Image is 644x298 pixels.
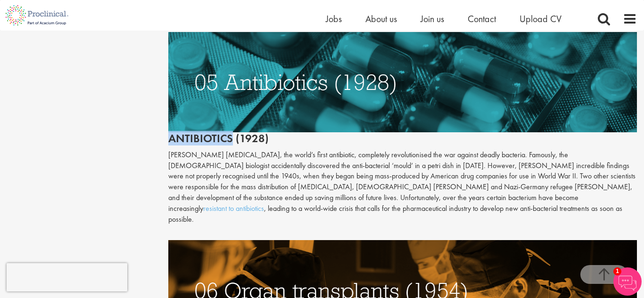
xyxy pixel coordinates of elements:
[168,32,637,132] img: antibiotics
[168,150,637,225] p: [PERSON_NAME] [MEDICAL_DATA], the world’s first antibiotic, completely revolutionised the war aga...
[613,267,642,296] img: Chatbot
[203,203,264,213] a: resistant to antibiotics
[7,263,127,291] iframe: reCAPTCHA
[520,13,561,25] a: Upload CV
[326,13,342,25] a: Jobs
[365,13,397,25] a: About us
[421,13,444,25] a: Join us
[468,13,496,25] a: Contact
[613,267,621,275] span: 1
[168,32,637,145] h2: Antibiotics (1928)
